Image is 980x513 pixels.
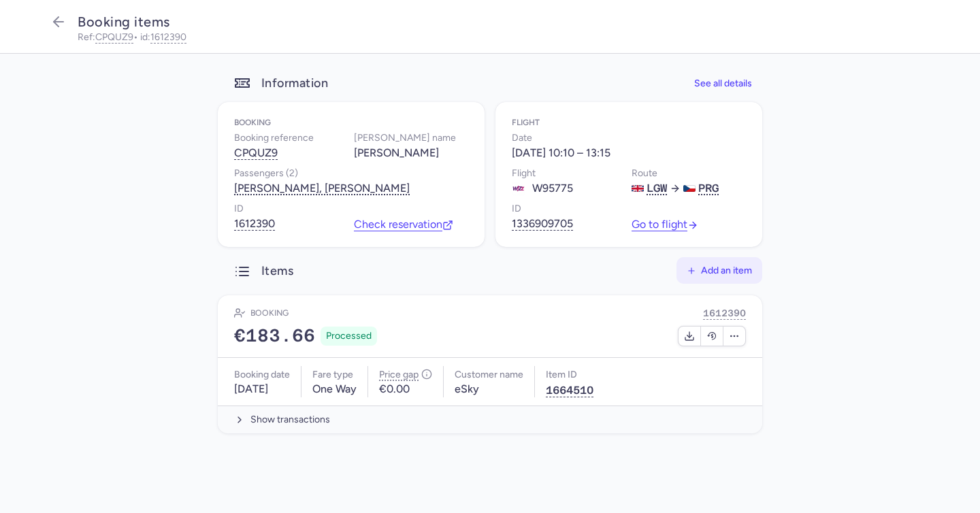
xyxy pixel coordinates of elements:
h5: Item ID [546,366,593,383]
button: 1664510 [546,383,593,397]
h5: Booking date [234,366,290,383]
h3: Information [261,76,328,91]
h4: Booking [234,118,468,128]
p: Ref: • id: [78,33,932,42]
div: [DATE] 10:10 – 13:15 [512,146,610,160]
h4: Flight [512,118,746,128]
span: [DATE] [234,383,268,395]
h4: Booking [250,306,289,320]
span: ID [234,201,244,217]
span: PRG [698,182,719,195]
button: 1612390 [150,33,186,42]
h5: Customer name [455,366,523,383]
div: [PERSON_NAME], [PERSON_NAME] [234,182,410,195]
span: Passengers (2) [234,165,298,182]
span: Date [512,130,532,146]
span: Processed [326,329,372,343]
button: 1612390 [234,217,275,231]
h5: Price gap [379,366,432,383]
button: CPQUZ9 [234,146,278,160]
button: See all details [683,70,762,97]
button: CPQUZ9 [95,33,133,42]
span: Booking reference [234,130,314,146]
div: [PERSON_NAME] [354,146,439,160]
span: Flight [512,165,536,182]
span: €0.00 [379,383,410,395]
div: W95775 [512,182,573,195]
button: 1336909705 [512,217,573,231]
span: See all details [694,78,752,88]
span: €183.66 [234,326,315,346]
div: Booking1612390€183.66Processed [218,295,762,358]
span: [PERSON_NAME] name [354,130,456,146]
a: Go to flight [632,218,698,231]
h5: Fare type [312,366,357,383]
a: Check reservation [354,218,453,231]
span: eSky [455,383,479,395]
button: Add an item [676,257,762,284]
figure: W9 airline logo [512,182,525,195]
span: Route [632,165,657,182]
span: One Way [312,383,357,395]
button: 1612390 [703,306,746,320]
span: LGW [647,182,667,195]
span: Add an item [701,265,752,276]
span: Booking items [78,14,170,30]
span: ID [512,201,521,217]
button: Show transactions [218,406,762,433]
h3: Items [234,263,293,280]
